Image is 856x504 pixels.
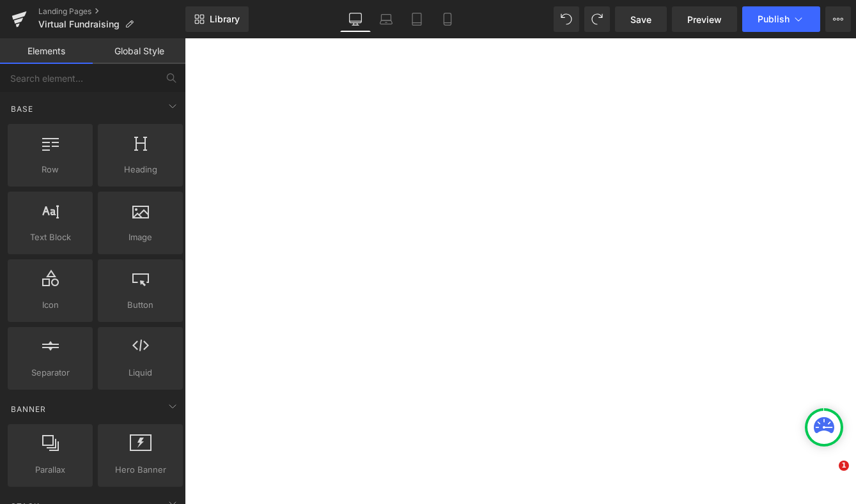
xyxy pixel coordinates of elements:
[401,6,432,32] a: Tablet
[554,6,579,32] button: Undo
[584,6,610,32] button: Redo
[12,366,89,379] span: Separator
[185,6,249,32] a: New Library
[813,461,843,491] iframe: Intercom live chat
[102,231,179,244] span: Image
[758,14,790,24] span: Publish
[839,461,849,471] span: 1
[102,298,179,312] span: Button
[38,19,120,29] span: Virtual Fundraising
[432,6,463,32] a: Mobile
[38,6,185,17] a: Landing Pages
[102,163,179,176] span: Heading
[93,38,185,64] a: Global Style
[10,403,47,415] span: Banner
[12,231,89,244] span: Text Block
[371,6,401,32] a: Laptop
[687,13,722,26] span: Preview
[672,6,737,32] a: Preview
[12,463,89,477] span: Parallax
[10,103,35,115] span: Base
[102,463,179,477] span: Hero Banner
[102,366,179,379] span: Liquid
[12,163,89,176] span: Row
[742,6,820,32] button: Publish
[340,6,371,32] a: Desktop
[825,6,851,32] button: More
[630,13,651,26] span: Save
[12,298,89,312] span: Icon
[210,13,240,25] span: Library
